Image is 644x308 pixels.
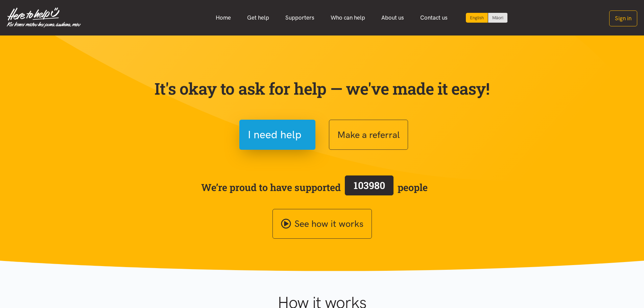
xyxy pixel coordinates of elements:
a: Switch to Te Reo Māori [488,13,507,23]
a: Contact us [412,10,456,25]
img: Home [7,7,81,28]
a: Home [208,10,239,25]
span: I need help [248,126,302,143]
div: Current language [466,13,488,23]
button: Make a referral [329,120,408,150]
button: I need help [239,120,315,150]
a: Who can help [323,10,373,25]
p: It's okay to ask for help — we've made it easy! [153,79,491,98]
button: Sign in [609,10,637,26]
a: 103980 [341,174,398,200]
a: Get help [239,10,277,25]
div: Language toggle [466,13,508,23]
span: 103980 [354,179,385,192]
span: We’re proud to have supported people [201,174,428,200]
a: About us [373,10,412,25]
a: See how it works [272,209,372,239]
a: Supporters [277,10,323,25]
